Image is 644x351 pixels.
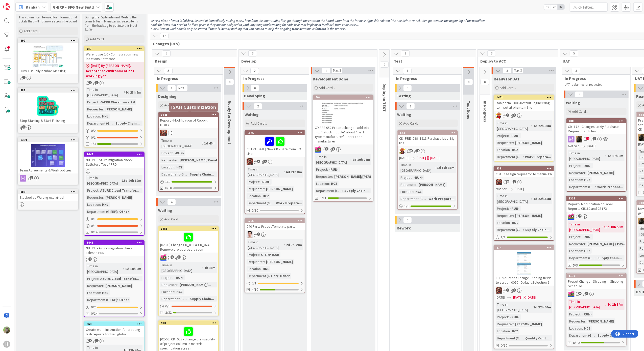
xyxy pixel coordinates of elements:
div: Project [399,175,412,180]
span: : [508,206,509,211]
a: 1241Report - Modification of Report H1017JKTime in [GEOGRAPHIC_DATA]:1d 40mProject:-RUN-Requester... [158,112,219,192]
span: 2 [332,147,335,151]
div: 488 [566,119,626,123]
div: Location [568,177,582,183]
div: 1265040 Parts Preset Template parts [245,219,305,230]
div: 888Stop Starting & Start Finishing [18,88,78,124]
div: 1/1 [159,179,218,185]
div: LC [494,112,554,119]
div: 1d 40m [203,140,217,146]
span: 1 / 1 [404,203,409,209]
div: Department (G-ERP) [247,200,274,206]
div: HCZ [583,177,592,183]
span: : [188,171,188,177]
a: 1265040 Parts Preset Template partsllTime in [GEOGRAPHIC_DATA]:2d 7h 29mProject:G-ERP ISAHRequest... [245,218,305,293]
a: 1444NB HNL - Azure migration check Sattstore Test / PRDTime in [GEOGRAPHIC_DATA]:15d 20h 12mProje... [84,152,145,236]
div: 624CD_PRE_089_1213 Purchase List - My line [398,131,457,146]
div: 15d 20h 12m [121,178,142,183]
div: HCZ [414,189,423,194]
span: 0/14 [91,229,98,235]
span: : [327,167,328,172]
span: [DATE] [587,143,596,149]
span: Add Card... [500,85,516,90]
span: 3 [325,147,328,151]
div: 1265 [245,219,305,223]
div: Department (G-ERP) [160,171,188,177]
span: Add Card... [319,85,335,90]
div: Supply Chain... [343,188,370,193]
span: : [513,213,514,218]
div: 887Warehouse 2.0 - Configuration new locations Sattstore [84,46,144,62]
span: : [174,164,175,170]
div: Supply Chain... [188,171,215,177]
div: Requester [247,186,264,192]
div: 887 [84,46,144,51]
div: 1444NB HNL - Azure migration check Sattstore Test / PRD [84,152,144,168]
div: LC [398,148,457,154]
span: 30 [586,137,589,140]
span: 7 [578,214,582,218]
span: 1 [264,160,267,163]
div: Project [496,133,508,138]
div: Time in [GEOGRAPHIC_DATA] [315,154,350,165]
div: 504CD PRE 052 Preset change - add info into " stock module" about " part type manufacturer" + par... [313,95,373,144]
b: G-ERP - BFG New Build [53,5,94,10]
span: : [508,133,509,138]
span: : [350,157,351,162]
a: 239CD167 Assign requestor to manual PRJKNot Set[DATE]Time in [GEOGRAPHIC_DATA]:1d 22h 51mProject:... [494,166,554,241]
div: Isah portal 1006 Default Engineering item set at phantom line [494,100,554,111]
span: 3/11 [320,195,326,201]
div: 1d 17h 9m [606,153,625,159]
div: Time in [GEOGRAPHIC_DATA] [160,138,202,149]
span: : [329,181,330,186]
span: 2 [513,113,516,117]
div: 1453[02-09] Change CD_055 & CD_074 - Remove project reservation [159,226,218,253]
div: Time in [GEOGRAPHIC_DATA] [86,87,122,98]
img: ll [247,231,253,238]
div: 504 [316,96,373,99]
div: Work Prepara... [427,196,456,201]
span: Add Card... [572,109,588,114]
div: 1/1 [494,234,554,240]
div: [02-09] Change CD_055 & CD_074 - Remove project reservation [159,231,218,253]
div: Location [86,113,100,119]
div: 0/1 [84,216,144,222]
span: : [122,90,122,95]
span: 0/30 [252,208,258,213]
span: 0 / 1 [91,135,96,140]
a: 1453[02-09] Change CD_055 & CD_074 - Remove project reservationJKTime in [GEOGRAPHIC_DATA]:1h 38m... [158,226,219,316]
span: Kanban [26,4,40,10]
div: Requester [160,157,178,163]
span: : [531,196,532,201]
div: 1d 22h 51m [532,196,552,201]
div: [PERSON_NAME] [586,170,615,175]
span: : [117,209,118,214]
div: 1265 [247,219,305,223]
div: Department (G-ERP) [86,209,117,214]
a: 488CD_172 - Changes to My Purchase Request batch functionNDNot Set[DATE]Time in [GEOGRAPHIC_DATA]... [566,118,627,192]
div: Department (G-ERP) [315,188,342,193]
img: LC [496,112,502,119]
div: Supply Chain... [524,227,551,232]
div: [PERSON_NAME] [104,195,133,200]
div: HNL [101,202,110,207]
span: 3 [506,113,509,117]
div: 488 [569,119,626,123]
div: Location [86,202,100,207]
img: JK [315,146,321,153]
div: 1401Isah portal 1006 Default Engineering item set at phantom line [494,95,554,111]
div: -RUN- [260,179,272,185]
span: : [413,189,414,194]
span: 2 [416,149,420,152]
div: Time in [GEOGRAPHIC_DATA] [247,166,284,178]
div: HNL [101,113,110,119]
div: 488CD_172 - Changes to My Purchase Request batch function [566,119,626,134]
div: 15d 18h 58m [603,224,625,230]
div: -RUN- [581,163,593,168]
div: CD_172 - Changes to My Purchase Request batch function [566,123,626,134]
span: 20 [506,180,509,183]
div: 1d 22h 50m [532,123,552,129]
span: 2 [513,180,516,183]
